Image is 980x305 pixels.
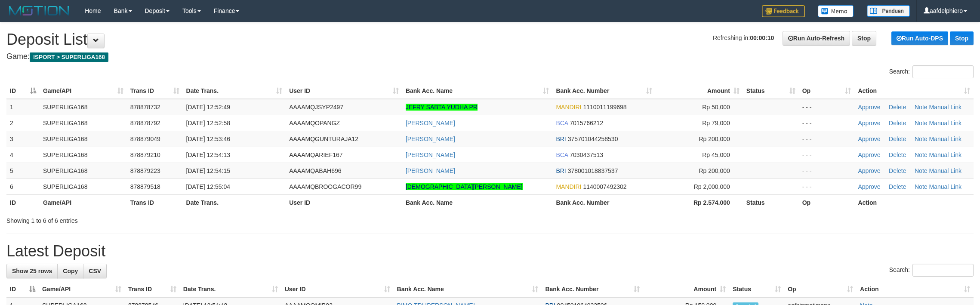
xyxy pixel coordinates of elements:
td: - - - [799,99,855,115]
th: Op: activate to sort column ascending [784,281,857,297]
th: Op [799,194,855,210]
th: Bank Acc. Name: activate to sort column ascending [394,281,542,297]
a: Show 25 rows [6,264,58,278]
td: 2 [6,115,40,131]
input: Search: [912,65,974,78]
a: Run Auto-Refresh [783,31,850,46]
td: - - - [799,147,855,163]
h1: Latest Deposit [6,243,974,260]
span: AAAAMQGUNTURAJA12 [289,136,358,142]
span: 878879049 [130,136,160,142]
span: Rp 79,000 [702,120,730,126]
span: 878878792 [130,120,160,126]
a: Note [915,104,928,111]
a: [PERSON_NAME] [406,120,455,126]
a: Approve [858,167,880,174]
span: [DATE] 12:52:49 [186,104,230,111]
th: Bank Acc. Number: activate to sort column ascending [552,83,656,99]
span: [DATE] 12:54:15 [186,167,230,174]
span: BRI [556,167,566,174]
td: - - - [799,163,855,179]
img: Button%20Memo.svg [818,5,854,17]
span: ISPORT > SUPERLIGA168 [30,52,108,62]
td: - - - [799,179,855,194]
a: Copy [57,264,83,278]
a: Note [915,136,928,142]
th: Rp 2.574.000 [656,194,743,210]
div: Showing 1 to 6 of 6 entries [6,213,402,225]
a: Approve [858,151,880,158]
span: Copy 7015766212 to clipboard [570,120,603,126]
th: Bank Acc. Number [552,194,656,210]
th: Game/API [40,194,127,210]
td: SUPERLIGA168 [40,147,127,163]
th: Action: activate to sort column ascending [857,281,974,297]
th: Status: activate to sort column ascending [743,83,799,99]
span: Copy 375701044258530 to clipboard [568,136,618,142]
span: Rp 200,000 [699,167,730,174]
span: 878879223 [130,167,160,174]
span: MANDIRI [556,183,581,190]
td: SUPERLIGA168 [40,115,127,131]
span: 878879518 [130,183,160,190]
a: Stop [852,31,876,46]
span: [DATE] 12:54:13 [186,151,230,158]
span: [DATE] 12:53:46 [186,136,230,142]
a: Manual Link [929,151,962,158]
th: Trans ID: activate to sort column ascending [125,281,180,297]
span: [DATE] 12:55:04 [186,183,230,190]
span: BCA [556,151,568,158]
a: Delete [889,136,906,142]
a: Note [915,120,928,126]
td: - - - [799,131,855,147]
a: Manual Link [929,104,962,111]
a: Run Auto-DPS [891,31,948,45]
td: 3 [6,131,40,147]
span: Rp 2,000,000 [694,183,730,190]
img: Feedback.jpg [762,5,805,17]
input: Search: [912,264,974,277]
th: Status: activate to sort column ascending [729,281,784,297]
span: Copy [63,268,78,274]
span: AAAAMQARIEF167 [289,151,343,158]
a: Note [915,183,928,190]
span: CSV [89,268,101,274]
th: Amount: activate to sort column ascending [643,281,729,297]
a: Approve [858,183,880,190]
a: Delete [889,183,906,190]
a: CSV [83,264,107,278]
td: 6 [6,179,40,194]
h1: Deposit List [6,31,974,48]
span: Copy 1110011199698 to clipboard [583,104,626,111]
strong: 00:00:10 [750,34,774,41]
span: AAAAMQJSYP2497 [289,104,343,111]
a: Note [915,151,928,158]
span: 878878732 [130,104,160,111]
th: Bank Acc. Name: activate to sort column ascending [402,83,553,99]
label: Search: [889,264,974,277]
th: Date Trans.: activate to sort column ascending [180,281,281,297]
a: [PERSON_NAME] [406,136,455,142]
span: 878879210 [130,151,160,158]
span: AAAAMQBROOGACOR99 [289,183,361,190]
a: JEFRY SABTA YUDHA PR [406,104,478,111]
th: Trans ID [127,194,183,210]
span: Show 25 rows [12,268,52,274]
th: Amount: activate to sort column ascending [656,83,743,99]
th: Bank Acc. Name [402,194,553,210]
a: [PERSON_NAME] [406,151,455,158]
th: Game/API: activate to sort column ascending [39,281,125,297]
span: Refreshing in: [713,34,774,41]
th: ID: activate to sort column descending [6,281,39,297]
a: Note [915,167,928,174]
span: [DATE] 12:52:58 [186,120,230,126]
span: Copy 1140007492302 to clipboard [583,183,626,190]
a: Delete [889,151,906,158]
span: Copy 378001018837537 to clipboard [568,167,618,174]
th: Op: activate to sort column ascending [799,83,855,99]
th: User ID: activate to sort column ascending [281,281,394,297]
td: SUPERLIGA168 [40,179,127,194]
th: User ID: activate to sort column ascending [286,83,402,99]
a: Manual Link [929,136,962,142]
td: SUPERLIGA168 [40,99,127,115]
